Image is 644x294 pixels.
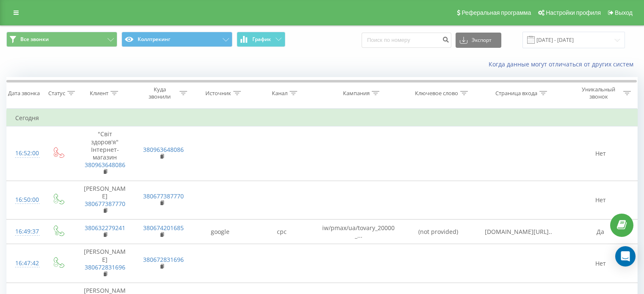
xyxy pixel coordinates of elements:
[75,244,134,283] td: [PERSON_NAME]
[252,36,271,42] span: График
[343,90,370,97] div: Кампания
[322,224,395,239] span: iw/pmax/ua/tovary_20000_...
[564,220,637,244] td: Да
[143,192,184,200] a: 380677387770
[15,223,35,240] div: 16:49:37
[122,32,232,47] button: Коллтрекинг
[15,255,35,272] div: 16:47:42
[189,220,251,244] td: google
[272,90,287,97] div: Канал
[362,33,451,48] input: Поиск по номеру
[546,9,601,16] span: Настройки профиля
[485,228,552,236] span: [DOMAIN_NAME][URL]..
[456,33,501,48] button: Экспорт
[15,192,35,208] div: 16:50:00
[142,86,178,100] div: Куда звонили
[237,32,285,47] button: График
[7,110,638,126] td: Сегодня
[6,32,117,47] button: Все звонки
[462,9,531,16] span: Реферальная программа
[564,244,637,283] td: Нет
[143,146,184,154] a: 380963648086
[404,220,473,244] td: (not provided)
[48,90,65,97] div: Статус
[205,90,231,97] div: Источник
[251,220,313,244] td: cpc
[576,86,621,100] div: Уникальный звонок
[415,90,458,97] div: Ключевое слово
[85,200,125,208] a: 380677387770
[564,181,637,220] td: Нет
[143,256,184,264] a: 380672831696
[15,145,35,162] div: 16:52:00
[20,36,49,43] span: Все звонки
[615,9,633,16] span: Выход
[85,263,125,271] a: 380672831696
[85,161,125,169] a: 380963648086
[143,224,184,232] a: 380674201685
[489,60,638,68] a: Когда данные могут отличаться от других систем
[8,90,40,97] div: Дата звонка
[90,90,108,97] div: Клиент
[564,126,637,181] td: Нет
[75,126,134,181] td: "Світ здоров'я" Інтернет-магазин
[85,224,125,232] a: 380632279241
[75,181,134,220] td: [PERSON_NAME]
[615,246,636,267] div: Open Intercom Messenger
[495,90,537,97] div: Страница входа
